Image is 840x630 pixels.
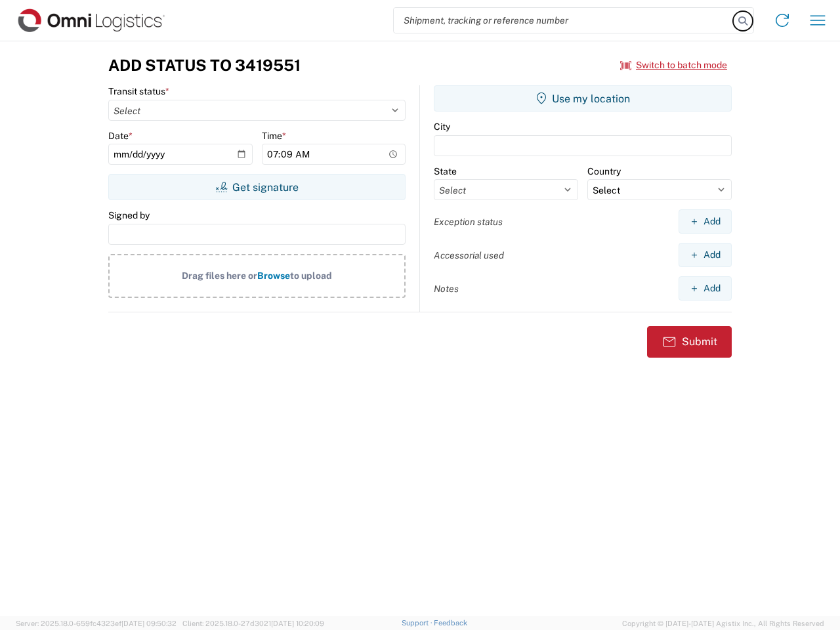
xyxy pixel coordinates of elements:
[402,619,434,627] a: Support
[434,165,457,177] label: State
[262,130,286,142] label: Time
[434,619,467,627] a: Feedback
[622,618,824,629] span: Copyright © [DATE]-[DATE] Agistix Inc., All Rights Reserved
[108,85,169,97] label: Transit status
[679,209,732,234] button: Add
[16,619,177,627] span: Server: 2025.18.0-659fc4323ef
[182,619,324,627] span: Client: 2025.18.0-27d3021
[121,619,177,627] span: [DATE] 09:50:32
[434,216,503,228] label: Exception status
[679,243,732,267] button: Add
[108,209,150,221] label: Signed by
[679,276,732,301] button: Add
[434,85,732,112] button: Use my location
[257,270,290,281] span: Browse
[394,8,734,33] input: Shipment, tracking or reference number
[290,270,332,281] span: to upload
[108,130,133,142] label: Date
[271,619,324,627] span: [DATE] 10:20:09
[434,249,504,261] label: Accessorial used
[434,121,450,133] label: City
[587,165,621,177] label: Country
[108,56,301,75] h3: Add Status to 3419551
[647,326,732,358] button: Submit
[108,174,406,200] button: Get signature
[434,283,459,295] label: Notes
[620,54,727,76] button: Switch to batch mode
[182,270,257,281] span: Drag files here or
